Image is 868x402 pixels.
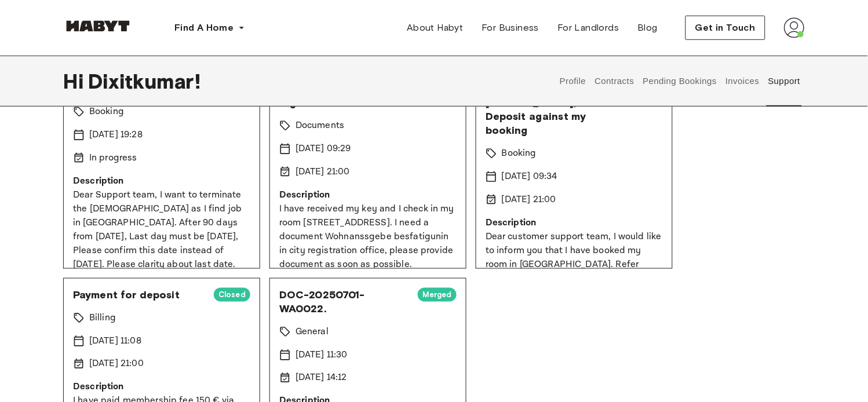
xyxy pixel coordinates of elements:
span: Dixitkumar ! [88,69,200,93]
p: Description [73,381,250,394]
p: Description [486,216,663,230]
p: Booking [89,105,124,119]
p: Description [279,188,457,202]
span: Find A Home [174,21,234,35]
a: For Business [473,16,549,39]
img: Habyt [63,20,133,32]
button: Pending Bookings [641,56,719,107]
p: [DATE] 11:08 [89,334,141,348]
p: [DATE] 21:00 [89,357,144,371]
span: For Landlords [557,21,619,35]
span: [PERSON_NAME] [PERSON_NAME], Deposit against my booking [486,82,617,137]
span: Get in Touch [695,21,756,35]
p: I have received my key and I check in my room [STREET_ADDRESS]. I need a document Wohnanssgebe be... [279,202,457,272]
div: user profile tabs [556,56,805,107]
a: For Landlords [548,16,628,39]
p: [DATE] 14:12 [296,371,347,385]
a: About Habyt [397,16,472,39]
span: Payment for deposit [73,288,205,302]
span: Blog [638,21,658,35]
p: Description [73,174,250,188]
p: Billing [89,311,116,325]
button: Find A Home [165,16,254,39]
p: Documents [296,119,344,133]
p: [DATE] 11:30 [296,348,348,362]
p: [DATE] 09:29 [296,142,351,156]
button: Contracts [593,56,636,107]
button: Get in Touch [685,16,765,40]
a: Blog [629,16,668,39]
p: Booking [502,147,537,160]
p: In progress [89,151,137,165]
p: Dear Support team, I want to terminate the [DEMOGRAPHIC_DATA] as I find job in [GEOGRAPHIC_DATA].... [73,188,250,327]
p: [DATE] 21:00 [502,193,556,207]
span: DOC-20250701-WA0022. [279,288,409,316]
span: For Business [482,21,539,35]
p: General [296,325,329,339]
p: [DATE] 19:28 [89,128,143,142]
img: avatar [784,17,805,38]
span: About Habyt [407,21,463,35]
p: [DATE] 09:34 [502,170,557,184]
button: Profile [559,56,588,107]
span: Closed [214,289,250,301]
button: Support [767,56,802,107]
button: Invoices [724,56,761,107]
p: [DATE] 21:00 [296,165,350,179]
span: Merged [418,289,457,301]
span: Hi [63,69,88,93]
